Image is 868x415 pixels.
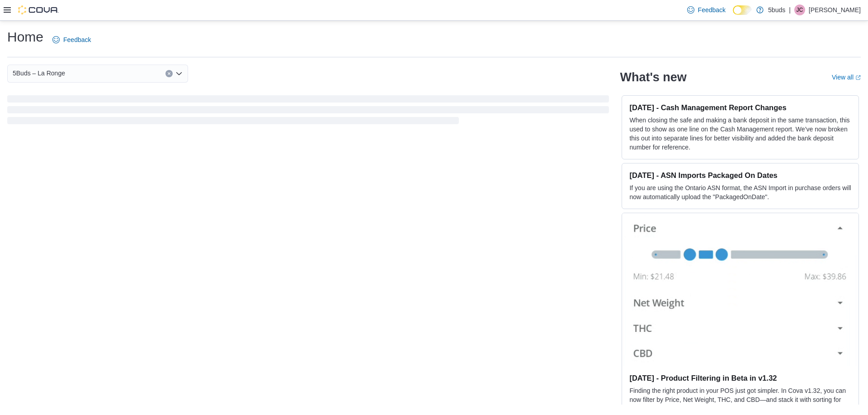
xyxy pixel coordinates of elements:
span: Loading [7,97,609,126]
p: | [789,5,791,15]
h1: Home [7,28,43,46]
h3: [DATE] - Cash Management Report Changes [629,103,851,112]
p: If you are using the Ontario ASN format, the ASN Import in purchase orders will now automatically... [629,183,851,201]
span: JC [797,5,803,15]
span: 5Buds – La Ronge [13,68,65,79]
button: Open list of options [175,70,183,77]
h3: [DATE] - ASN Imports Packaged On Dates [629,171,851,180]
h2: What's new [620,70,686,84]
a: View allExternal link [832,74,861,81]
a: Feedback [49,31,94,49]
span: Feedback [698,5,726,14]
a: Feedback [684,1,729,19]
button: Clear input [165,70,173,77]
p: [PERSON_NAME] [809,5,861,15]
span: Feedback [63,35,91,44]
img: Cova [18,5,59,14]
p: 5buds [768,5,785,15]
div: Justyn Challis [794,5,805,15]
h3: [DATE] - Product Filtering in Beta in v1.32 [629,373,851,382]
svg: External link [855,75,861,80]
input: Dark Mode [733,5,752,15]
p: When closing the safe and making a bank deposit in the same transaction, this used to show as one... [629,116,851,152]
